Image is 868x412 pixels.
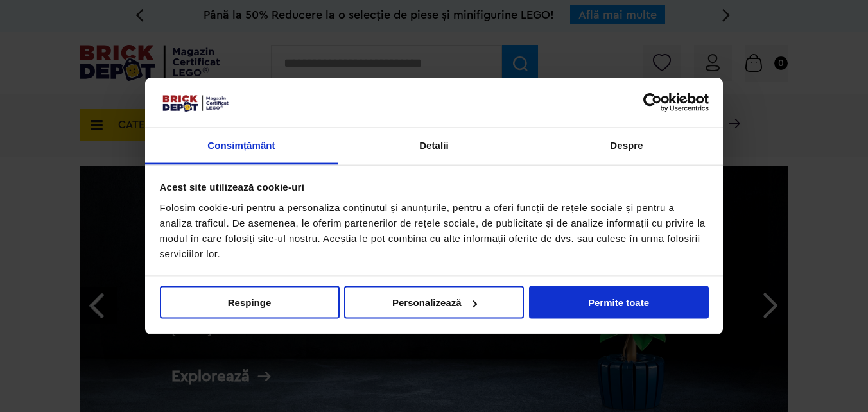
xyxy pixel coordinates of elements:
[145,128,338,164] a: Consimțământ
[160,92,230,113] img: siglă
[344,286,524,319] button: Personalizează
[530,128,723,164] a: Despre
[596,93,709,112] a: Usercentrics Cookiebot - opens in a new window
[160,180,709,195] div: Acest site utilizează cookie-uri
[529,286,709,319] button: Permite toate
[338,128,530,164] a: Detalii
[160,200,709,261] div: Folosim cookie-uri pentru a personaliza conținutul și anunțurile, pentru a oferi funcții de rețel...
[160,286,340,319] button: Respinge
